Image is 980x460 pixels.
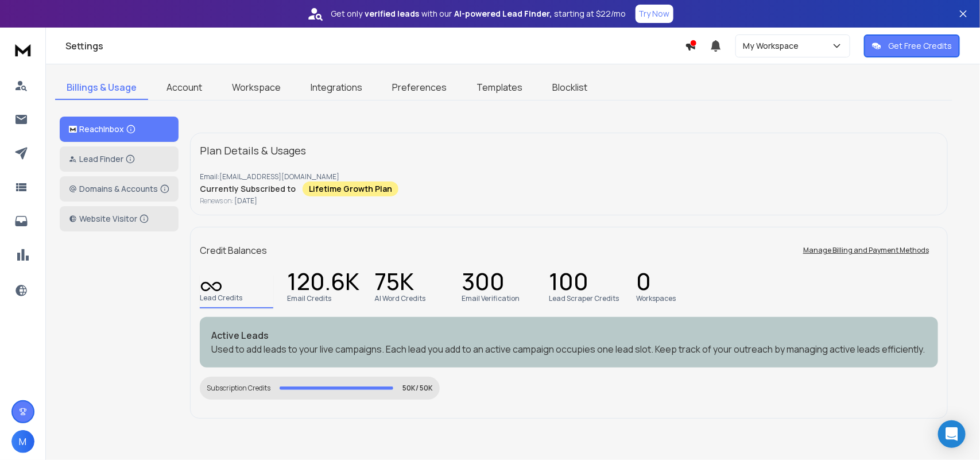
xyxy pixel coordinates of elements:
[299,76,374,100] a: Integrations
[200,196,938,206] p: Renews on:
[465,76,534,100] a: Templates
[200,243,267,257] p: Credit Balances
[455,8,552,20] strong: AI-powered Lead Finder,
[211,342,927,356] p: Used to add leads to your live campaigns. Each lead you add to an active campaign occupies one le...
[636,294,676,303] p: Workspaces
[381,76,458,100] a: Preferences
[200,183,296,195] p: Currently Subscribed to
[65,39,685,53] h1: Settings
[794,239,938,262] button: Manage Billing and Payment Methods
[549,276,588,292] p: 100
[402,384,433,393] p: 50K/ 50K
[365,8,420,20] strong: verified leads
[462,294,520,303] p: Email Verification
[55,76,148,100] a: Billings & Usage
[200,172,938,181] p: Email: [EMAIL_ADDRESS][DOMAIN_NAME]
[211,328,927,342] p: Active Leads
[549,294,619,303] p: Lead Scraper Credits
[938,420,966,448] div: Open Intercom Messenger
[287,294,331,303] p: Email Credits
[11,430,34,453] button: M
[888,40,952,52] p: Get Free Credits
[220,76,292,100] a: Workspace
[541,76,599,100] a: Blocklist
[69,126,77,133] img: logo
[462,276,505,292] p: 300
[636,5,673,23] button: Try Now
[60,206,179,231] button: Website Visitor
[200,142,306,159] p: Plan Details & Usages
[60,117,179,142] button: ReachInbox
[155,76,214,100] a: Account
[374,276,414,292] p: 75K
[864,34,960,57] button: Get Free Credits
[743,40,803,52] p: My Workspace
[331,8,626,20] p: Get only with our starting at $22/mo
[303,181,398,196] div: Lifetime Growth Plan
[207,384,270,393] div: Subscription Credits
[234,196,257,206] span: [DATE]
[639,8,670,20] p: Try Now
[60,176,179,202] button: Domains & Accounts
[803,246,929,255] p: Manage Billing and Payment Methods
[60,146,179,172] button: Lead Finder
[11,39,34,60] img: logo
[287,276,359,292] p: 120.6K
[636,276,651,292] p: 0
[374,294,425,303] p: AI Word Credits
[200,293,242,303] p: Lead Credits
